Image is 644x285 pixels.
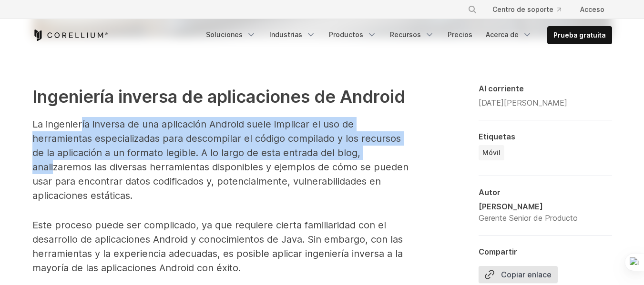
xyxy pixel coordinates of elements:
[479,202,543,211] font: [PERSON_NAME]
[479,187,501,197] font: Autor
[479,266,558,283] button: Copiar enlace
[479,145,504,160] a: Móvil
[479,132,515,141] font: Etiquetas
[553,31,606,39] font: Prueba gratuita
[32,219,403,274] font: Este proceso puede ser complicado, ya que requiere cierta familiaridad con el desarrollo de aplic...
[206,30,243,39] font: Soluciones
[486,30,519,39] font: Acerca de
[200,26,612,44] div: Menú de navegación
[479,247,517,256] font: Compartir
[448,30,472,39] font: Precios
[479,84,524,93] font: Al corriente
[456,1,612,18] div: Menú de navegación
[479,98,567,108] font: [DATE][PERSON_NAME]
[32,29,108,41] a: Página de inicio de Corellium
[580,5,604,13] font: Acceso
[32,86,405,107] font: Ingeniería inversa de aplicaciones de Android
[482,148,501,157] font: Móvil
[390,30,421,39] font: Recursos
[269,30,302,39] font: Industrias
[32,118,409,201] font: La ingeniería inversa de una aplicación Android suele implicar el uso de herramientas especializa...
[329,30,363,39] font: Productos
[492,5,553,13] font: Centro de soporte
[479,213,578,223] font: Gerente Senior de Producto
[464,1,481,18] button: Buscar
